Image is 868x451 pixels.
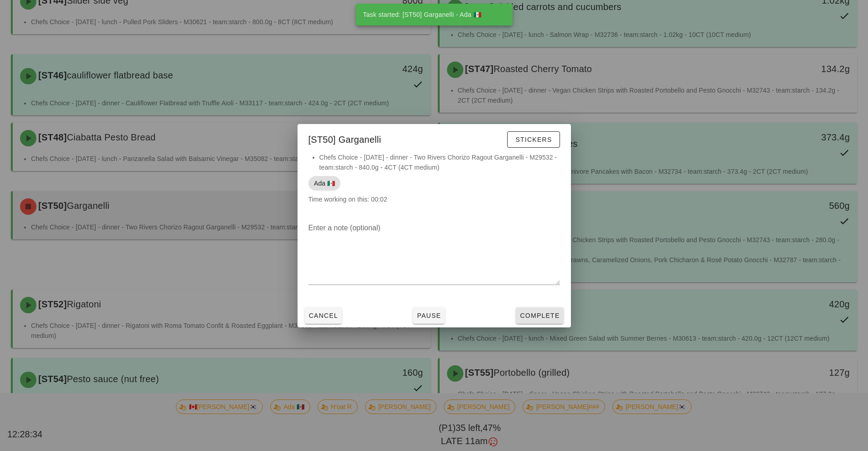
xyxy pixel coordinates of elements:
button: Complete [516,307,563,324]
button: Stickers [507,131,560,148]
button: Cancel [305,307,342,324]
span: Ada 🇲🇽 [314,176,335,191]
div: Time working on this: 00:02 [298,152,571,213]
span: Cancel [308,312,339,319]
li: Chefs Choice - [DATE] - dinner - Two Rivers Chorizo Ragout Garganelli - M29532 - team:starch - 84... [319,152,560,172]
div: [ST50] Garganelli [298,124,571,152]
span: Complete [519,312,560,319]
div: Task started: [ST50] Garganelli - Ada 🇲🇽 [356,4,509,26]
span: Stickers [515,136,552,143]
button: Pause [413,307,445,324]
span: Pause [416,312,441,319]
